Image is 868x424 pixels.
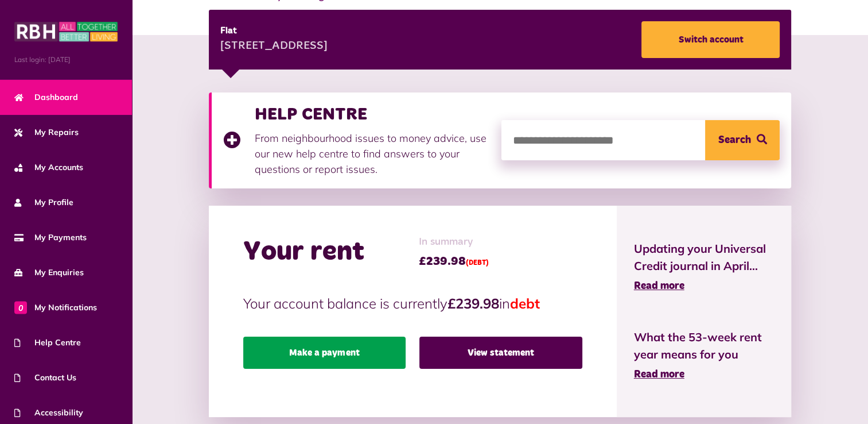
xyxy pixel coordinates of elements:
[14,232,87,244] span: My Payments
[419,234,489,250] span: In summary
[255,130,490,177] p: From neighbourhood issues to money advice, use our new help centre to find answers to your questi...
[634,329,774,363] span: What the 53-week rent year means for you
[14,91,78,103] span: Dashboard
[14,20,118,43] img: MyRBH
[14,267,84,279] span: My Enquiries
[220,24,328,38] div: Flat
[419,337,582,369] a: View statement
[14,196,73,209] span: My Profile
[466,260,489,267] span: (DEBT)
[14,126,79,138] span: My Repairs
[14,407,83,419] span: Accessibility
[705,120,780,160] button: Search
[243,293,582,314] p: Your account balance is currently in
[447,295,499,312] strong: £239.98
[14,161,83,174] span: My Accounts
[634,369,684,380] span: Read more
[14,372,76,384] span: Contact Us
[634,240,774,275] span: Updating your Universal Credit journal in April...
[14,302,97,314] span: My Notifications
[634,281,684,291] span: Read more
[419,253,489,270] span: £239.98
[255,104,490,125] h3: HELP CENTRE
[243,236,364,269] h2: Your rent
[14,337,81,349] span: Help Centre
[634,329,774,383] a: What the 53-week rent year means for you Read more
[510,295,540,312] span: debt
[220,38,328,55] div: [STREET_ADDRESS]
[14,301,27,314] span: 0
[718,120,751,160] span: Search
[243,337,406,369] a: Make a payment
[634,240,774,294] a: Updating your Universal Credit journal in April... Read more
[14,55,118,65] span: Last login: [DATE]
[641,21,780,58] a: Switch account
